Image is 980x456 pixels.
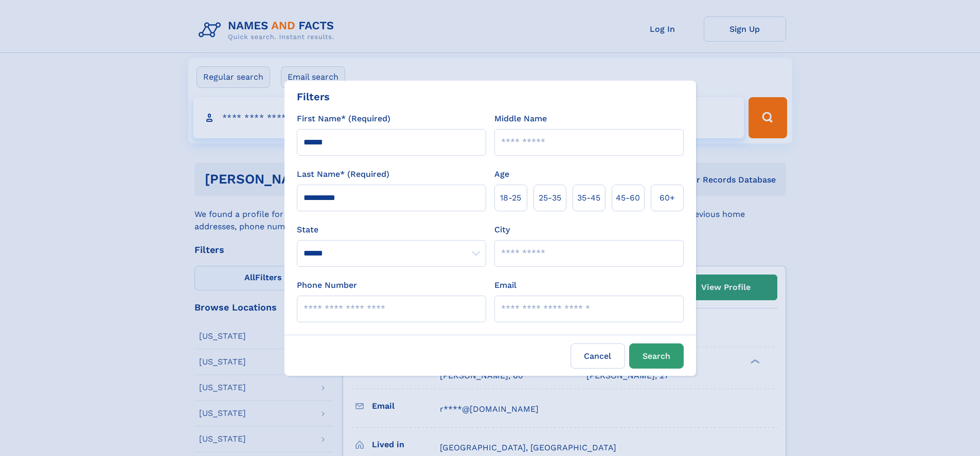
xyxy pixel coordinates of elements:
label: Last Name* (Required) [297,168,389,180]
span: 35‑45 [577,192,600,204]
label: State [297,224,486,236]
label: City [494,224,510,236]
label: First Name* (Required) [297,113,390,125]
label: Phone Number [297,279,357,291]
span: 60+ [660,192,675,204]
button: Search [629,343,684,369]
div: Filters [297,89,330,104]
label: Age [494,168,509,180]
span: 45‑60 [616,192,640,204]
span: 25‑35 [539,192,561,204]
label: Email [494,279,516,291]
label: Middle Name [494,113,547,125]
label: Cancel [571,343,625,369]
span: 18‑25 [500,192,521,204]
